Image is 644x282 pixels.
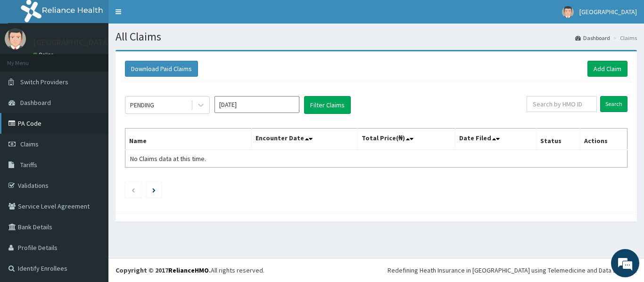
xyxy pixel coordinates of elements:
[537,129,580,150] th: Status
[527,96,597,112] input: Search by HMO ID
[388,266,637,275] div: Redefining Heath Insurance in [GEOGRAPHIC_DATA] using Telemedicine and Data Science!
[125,129,252,150] th: Name
[455,129,537,150] th: Date Filed
[5,28,26,49] img: User Image
[611,34,637,42] li: Claims
[33,38,111,47] p: [GEOGRAPHIC_DATA]
[562,6,574,18] img: User Image
[20,78,68,86] span: Switch Providers
[575,34,610,42] a: Dashboard
[108,258,644,282] footer: All rights reserved.
[20,161,37,169] span: Tariffs
[33,51,56,58] a: Online
[130,154,206,163] span: No Claims data at this time.
[252,129,357,150] th: Encounter Date
[125,61,198,77] button: Download Paid Claims
[580,129,627,150] th: Actions
[600,96,627,112] input: Search
[579,8,637,16] span: [GEOGRAPHIC_DATA]
[304,96,351,114] button: Filter Claims
[587,61,627,77] a: Add Claim
[357,129,455,150] th: Total Price(₦)
[168,266,209,274] a: RelianceHMO
[116,266,211,274] strong: Copyright © 2017 .
[215,96,299,113] input: Select Month and Year
[130,100,154,110] div: PENDING
[116,31,637,43] h1: All Claims
[131,185,135,194] a: Previous page
[20,140,39,148] span: Claims
[152,185,156,194] a: Next page
[20,98,51,107] span: Dashboard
